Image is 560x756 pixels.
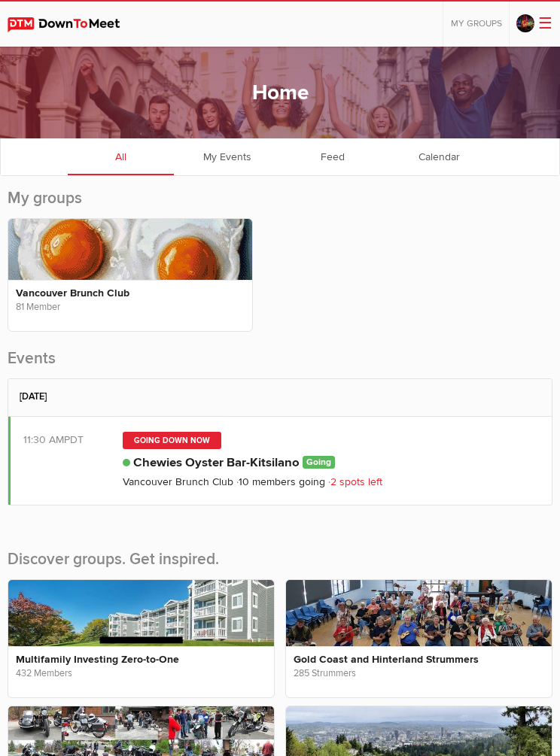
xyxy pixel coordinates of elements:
[386,138,492,175] a: Calendar
[8,187,552,218] h2: My groups
[68,138,174,175] a: All
[133,455,300,470] a: Chewies Oyster Bar-Kitsilano
[16,653,179,666] a: Multifamily Investing Zero-to-One
[174,138,280,175] a: My Events
[8,347,552,378] h2: Events
[280,138,386,175] a: Feed
[451,18,502,29] span: My Groups
[303,456,335,469] span: Going
[294,667,356,679] span: 285 Strummers
[8,524,552,579] h2: Discover groups. Get inspired.
[64,433,84,446] span: America/Vancouver
[123,475,233,488] a: Vancouver Brunch Club
[294,653,479,666] a: Gold Coast and Hinterland Strummers
[123,432,221,449] div: Going Down Now
[252,77,309,108] h1: Home
[16,667,72,679] span: 432 Members
[20,379,540,414] h2: [DATE]
[8,17,135,32] img: DownToMeet
[328,475,382,488] span: 2 spots left
[16,287,129,299] a: Vancouver Brunch Club
[538,14,552,33] span: ☰
[23,432,115,448] div: 11:30 AM
[16,301,60,313] span: 81 Member
[236,475,325,488] span: 10 members going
